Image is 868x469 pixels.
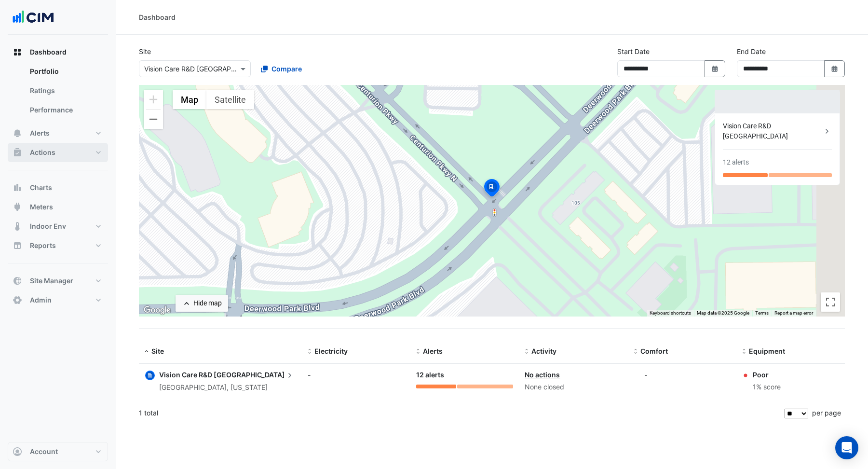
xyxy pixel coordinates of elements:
button: Meters [8,197,108,217]
fa-icon: Select Date [711,65,719,73]
span: Actions [30,148,55,157]
app-icon: Dashboard [13,47,22,57]
label: Start Date [617,46,650,56]
span: Compare [271,64,302,74]
a: Performance [22,100,108,120]
button: Hide map [176,295,228,312]
app-icon: Indoor Env [13,221,22,231]
app-icon: Reports [13,241,22,250]
span: Reports [30,241,56,250]
span: Site Manager [30,276,73,286]
span: Comfort [640,347,668,355]
a: Open this area in Google Maps (opens a new window) [141,304,173,317]
a: No actions [525,371,560,379]
app-icon: Charts [13,183,22,193]
button: Reports [8,236,108,255]
span: Indoor Env [30,221,66,231]
button: Indoor Env [8,217,108,236]
button: Account [8,442,108,461]
span: [GEOGRAPHIC_DATA] [214,370,295,380]
span: Admin [30,295,52,305]
button: Actions [8,143,108,162]
div: 12 alerts [416,370,513,381]
div: None closed [525,382,622,393]
app-icon: Meters [13,202,22,212]
button: Dashboard [8,42,108,62]
div: Open Intercom Messenger [835,436,858,459]
div: Dashboard [139,12,176,22]
label: Site [139,46,151,56]
a: Ratings [22,81,108,100]
app-icon: Admin [13,295,22,305]
button: Compare [255,60,308,77]
button: Admin [8,290,108,310]
span: Dashboard [30,47,67,57]
div: Poor [753,370,781,380]
div: 1% score [753,382,781,393]
img: Company Logo [12,8,55,27]
button: Zoom out [144,110,163,129]
button: Site Manager [8,271,108,290]
span: Electricity [314,347,348,355]
div: [GEOGRAPHIC_DATA], [US_STATE] [159,382,295,393]
button: Keyboard shortcuts [650,310,691,317]
div: Vision Care R&D [GEOGRAPHIC_DATA] [723,121,822,141]
span: Activity [531,347,556,355]
a: Terms (opens in new tab) [755,310,769,316]
span: Vision Care R&D [159,371,212,379]
div: 12 alerts [723,157,749,167]
span: Equipment [749,347,785,355]
a: Portfolio [22,62,108,81]
div: Dashboard [8,62,108,124]
span: Meters [30,202,53,212]
button: Alerts [8,124,108,143]
span: Alerts [423,347,443,355]
app-icon: Site Manager [13,276,22,286]
div: - [308,370,405,380]
div: Hide map [193,298,222,308]
button: Show satellite imagery [206,90,254,109]
span: Charts [30,183,52,193]
button: Zoom in [144,90,163,109]
app-icon: Actions [13,148,22,157]
span: Account [30,447,58,456]
span: Site [151,347,164,355]
button: Toggle fullscreen view [821,292,840,312]
fa-icon: Select Date [830,65,839,73]
div: 1 total [139,401,783,425]
div: - [644,370,648,380]
label: End Date [737,46,766,56]
button: Charts [8,178,108,197]
button: Show street map [173,90,206,109]
span: Map data ©2025 Google [697,310,749,316]
app-icon: Alerts [13,128,22,138]
img: site-pin-selected.svg [481,178,502,201]
a: Report a map error [774,310,813,316]
img: Google [141,304,173,317]
span: Alerts [30,128,50,138]
span: per page [812,409,841,417]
